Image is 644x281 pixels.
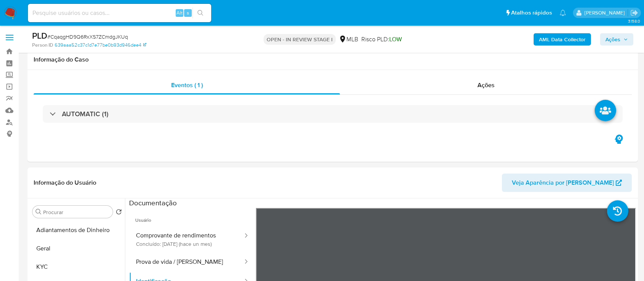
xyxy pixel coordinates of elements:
[29,239,125,258] button: Geral
[539,33,586,45] b: AML Data Collector
[29,258,125,276] button: KYC
[187,9,189,16] span: s
[560,10,566,16] a: Notificações
[176,9,183,16] span: Alt
[47,33,128,41] span: # CqaqgHD9Q6RxXS7ZCmdgJKUq
[34,179,96,187] h1: Informação do Usuário
[55,42,146,49] a: 639aaa52c37c1d7e77be0b93d946dee4
[193,8,208,18] button: search-icon
[43,105,623,123] div: AUTOMATIC (1)
[605,33,620,45] span: Ações
[511,9,552,17] span: Atalhos rápidos
[389,35,402,44] span: LOW
[512,174,614,192] span: Veja Aparência por [PERSON_NAME]
[171,81,203,89] span: Eventos ( 1 )
[29,221,125,239] button: Adiantamentos de Dinheiro
[361,35,402,44] span: Risco PLD:
[630,9,638,17] a: Sair
[34,56,632,63] h1: Informação do Caso
[28,8,211,18] input: Pesquise usuários ou casos...
[534,33,591,45] button: AML Data Collector
[36,209,42,215] button: Procurar
[62,110,108,118] h3: AUTOMATIC (1)
[32,42,53,49] b: Person ID
[116,209,122,217] button: Retornar ao pedido padrão
[502,174,632,192] button: Veja Aparência por [PERSON_NAME]
[477,81,495,89] span: Ações
[43,209,110,216] input: Procurar
[32,29,47,42] b: PLD
[584,9,628,16] p: carlos.guerra@mercadopago.com.br
[600,33,633,45] button: Ações
[339,35,358,44] div: MLB
[264,34,336,45] p: OPEN - IN REVIEW STAGE I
